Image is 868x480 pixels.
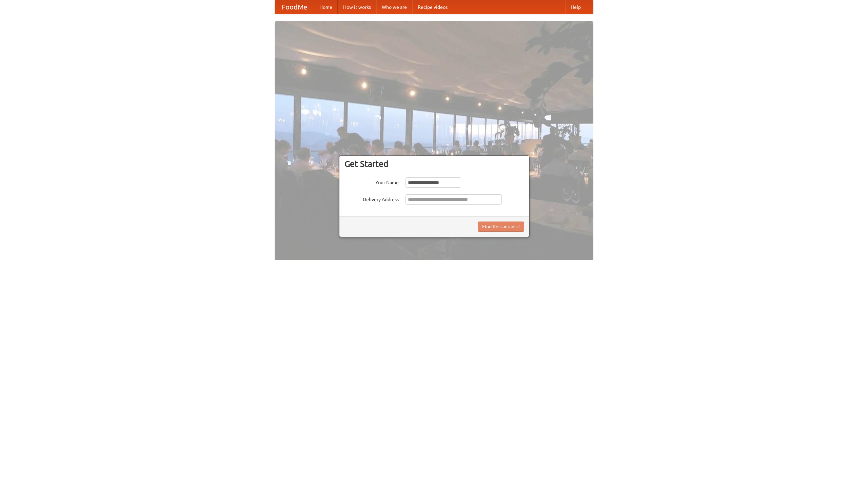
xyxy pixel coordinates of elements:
a: Home [314,0,338,14]
a: Recipe videos [412,0,453,14]
label: Delivery Address [344,194,399,203]
a: Help [565,0,586,14]
a: How it works [338,0,376,14]
label: Your Name [344,177,399,186]
a: FoodMe [275,0,314,14]
button: Find Restaurants! [478,222,524,232]
a: Who we are [376,0,412,14]
h3: Get Started [344,159,524,169]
